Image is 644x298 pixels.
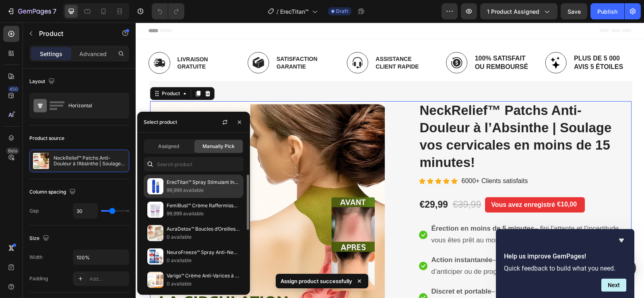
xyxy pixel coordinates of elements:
p: NeckRelief™ Patchs Anti-Douleur à l’Absinthe | Soulage vos cervicales en moins de 15 minutes! [54,155,126,167]
p: 0 available [167,233,240,241]
div: Product source [29,135,64,142]
img: gempages_574280435123618862-c5b38b6f-e6d4-439b-a786-5cc39255501c.svg [409,29,431,51]
p: 0 available [167,256,240,265]
p: 99,999 available [167,210,240,218]
span: ErecTitan™ [280,7,309,16]
img: gempages_574280435123618862-d831e25b-22f8-4ff2-9ca5-372c61996707.svg [211,29,233,51]
img: collections [147,225,163,241]
p: Assign product successfully [281,277,352,285]
div: Beta [6,148,19,154]
p: 7 [53,6,56,16]
p: Quick feedback to build what you need. [504,265,626,272]
p: Product [39,29,107,38]
div: Add... [89,275,127,283]
div: 450 [8,86,19,92]
span: – contrairement aux comprimés, pas besoin d’anticiper ou de programmer vos moments intimes. [296,233,490,253]
button: 1 product assigned [480,3,557,19]
div: Help us improve GemPages! [504,235,626,292]
div: Select product [144,119,177,126]
div: Layout [29,76,56,87]
strong: Action instantanée [296,233,357,241]
span: – fini l’attente et l’incertitude, vous êtes prêt au moment voulu. [296,202,485,221]
input: Search in Settings & Advanced [144,157,244,171]
span: 1 product assigned [487,7,539,16]
p: Assistance client rapide [240,33,296,47]
div: Vous avez enregistré [354,176,421,188]
p: ErecTitan™ Spray Stimulant Instantané | Durcit votre érection en moins de 5 minutes, même [DATE]! [167,178,240,186]
span: / [277,7,279,16]
span: – format 5 ml, facile à glisser dans la poche ou la trousse de toilette, idéal en voyage. [296,265,487,284]
p: NeuroFreeze™ Spray Anti-Neuropathie Ultra-Froid | Stoppe les douleurs nerveuses en moins de 2 min... [167,248,240,256]
img: product feature img [33,153,49,169]
p: Satisfaction garantie [141,33,197,47]
strong: Discret et portable [296,265,356,273]
div: €29,99 [283,175,313,189]
button: 7 [3,3,60,19]
input: Auto [73,250,129,265]
p: Advanced [79,50,107,58]
div: Undo/Redo [152,3,184,19]
img: collections [147,272,163,288]
strong: Érection en moins de 5 minutes [296,202,399,210]
button: Publish [590,3,624,19]
button: Save [561,3,587,19]
span: Manually Pick [202,143,235,150]
div: Product [25,67,46,75]
div: €39,99 [316,175,346,189]
p: 0 available [167,280,240,288]
img: collections [147,248,163,265]
a: NeckRelief™ Patchs Anti-Douleur à l’Absinthe | Soulage vos cervicales en moins de 15 minutes! [283,79,496,150]
button: Hide survey [617,235,626,245]
input: Auto [73,204,97,218]
p: Plus de 5 000 avis 5 étoiles [438,32,495,49]
img: collections [147,178,163,194]
div: Padding [29,275,48,282]
iframe: Design area [136,23,644,298]
span: Save [568,8,581,15]
p: 100% satisfait ou remboursé [339,32,396,49]
p: AuraDetox™ Boucles d’Oreilles Magnétiques Détox | Éliminent les toxines et brûlent les graisses 2... [167,225,240,233]
span: Draft [336,8,348,15]
button: Next question [601,279,626,292]
div: Size [29,233,51,244]
span: Assigned [158,143,179,150]
p: Varigo™ Crème Anti-Varices à la Marronnierine | Fait disparaître les varices dès la 1ère applicat... [167,272,240,280]
img: collections [147,202,163,218]
div: Gap [29,207,39,215]
p: 99,999 available [167,186,240,194]
div: Horizontal [68,96,118,115]
p: FemiBust™ Crème Raffermissante au VoluForm™ | Remonte et gonfle la poitrine jusqu’à +98 % en 7 jo... [167,202,240,210]
div: Width [29,254,43,261]
div: €10,00 [421,176,442,188]
p: Settings [40,50,62,58]
div: Column spacing [29,187,77,198]
img: gempages_574280435123618862-96194c64-8bdf-43c0-af1b-a5a15124219e.svg [310,29,332,51]
div: Publish [597,7,617,16]
h2: Help us improve GemPages! [504,252,626,261]
p: 6000+ Clients satisfaits [326,153,392,165]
